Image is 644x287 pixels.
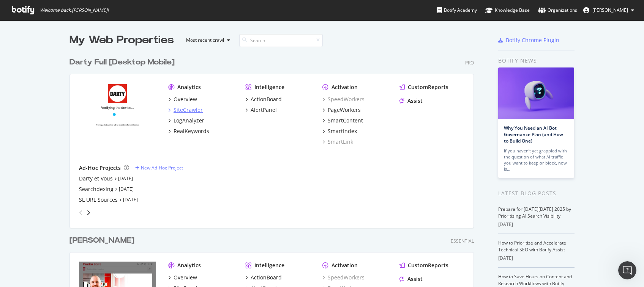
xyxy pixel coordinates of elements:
[135,165,183,171] a: New Ad-Hoc Project
[504,148,568,172] div: If you haven’t yet grappled with the question of what AI traffic you want to keep or block, now is…
[328,127,357,135] div: SmartIndex
[498,67,574,119] img: Why You Need an AI Bot Governance Plan (and How to Build One)
[328,117,363,124] div: SmartContent
[69,57,175,68] div: Darty Full [Desktop Mobile]
[407,97,423,105] div: Assist
[498,221,575,228] div: [DATE]
[254,83,284,91] div: Intelligence
[498,255,575,262] div: [DATE]
[437,6,477,14] div: Botify Academy
[69,33,174,48] div: My Web Properties
[86,209,91,216] div: angle-right
[76,207,86,219] div: angle-left
[141,165,183,171] div: New Ad-Hoc Project
[328,106,361,114] div: PageWorkers
[168,127,209,135] a: RealKeywords
[79,175,113,182] a: Darty et Vous
[174,96,197,103] div: Overview
[618,261,636,279] iframe: Intercom live chat
[69,235,134,246] div: [PERSON_NAME]
[592,7,628,13] span: David Braconnier
[177,83,201,91] div: Analytics
[174,127,209,135] div: RealKeywords
[174,274,197,281] div: Overview
[79,185,114,193] a: Searchdexing
[245,96,282,103] a: ActionBoard
[174,117,204,124] div: LogAnalyzer
[399,262,448,269] a: CustomReports
[168,274,197,281] a: Overview
[245,274,282,281] a: ActionBoard
[245,106,277,114] a: AlertPanel
[399,97,423,105] a: Assist
[506,36,559,44] div: Botify Chrome Plugin
[239,34,323,47] input: Search
[251,106,277,114] div: AlertPanel
[504,125,563,144] a: Why You Need an AI Bot Governance Plan (and How to Build One)
[408,83,448,91] div: CustomReports
[251,96,282,103] div: ActionBoard
[322,138,353,146] a: SmartLink
[69,235,137,246] a: [PERSON_NAME]
[331,262,358,269] div: Activation
[451,238,474,244] div: Essential
[168,96,197,103] a: Overview
[322,117,363,124] a: SmartContent
[251,274,282,281] div: ActionBoard
[123,196,138,203] a: [DATE]
[322,96,365,103] a: SpeedWorkers
[322,106,361,114] a: PageWorkers
[79,164,121,172] div: Ad-Hoc Projects
[168,106,203,114] a: SiteCrawler
[69,57,178,68] a: Darty Full [Desktop Mobile]
[177,262,201,269] div: Analytics
[180,34,233,46] button: Most recent crawl
[498,240,566,253] a: How to Prioritize and Accelerate Technical SEO with Botify Assist
[538,6,577,14] div: Organizations
[79,196,118,204] a: SL URL Sources
[118,175,133,182] a: [DATE]
[465,60,474,66] div: Pro
[79,83,156,145] img: www.darty.com/
[498,206,571,219] a: Prepare for [DATE][DATE] 2025 by Prioritizing AI Search Visibility
[254,262,284,269] div: Intelligence
[40,7,109,13] span: Welcome back, [PERSON_NAME] !
[168,117,204,124] a: LogAnalyzer
[407,275,423,283] div: Assist
[186,38,224,42] div: Most recent crawl
[322,274,365,281] a: SpeedWorkers
[399,83,448,91] a: CustomReports
[485,6,530,14] div: Knowledge Base
[174,106,203,114] div: SiteCrawler
[577,4,640,16] button: [PERSON_NAME]
[498,189,575,198] div: Latest Blog Posts
[331,83,358,91] div: Activation
[498,56,575,65] div: Botify news
[399,275,423,283] a: Assist
[119,186,134,192] a: [DATE]
[322,127,357,135] a: SmartIndex
[498,36,559,44] a: Botify Chrome Plugin
[408,262,448,269] div: CustomReports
